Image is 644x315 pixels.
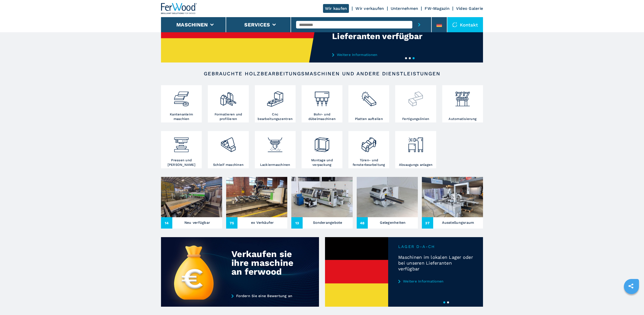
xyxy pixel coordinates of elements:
img: Neu verfügbar [161,177,222,217]
a: Montage und verpackung [302,131,342,168]
h3: Türen- und fensterbearbeitung [350,158,388,167]
h3: Sonderangebote [313,219,342,226]
span: 37 [422,217,433,229]
a: Unternehmen [391,6,418,11]
img: sezionatrici_2.png [360,86,378,108]
a: Fordern Sie eine Bewertung an [231,294,301,298]
img: Kontakt [452,22,457,27]
img: lavorazione_porte_finestre_2.png [360,132,378,153]
button: submit-button [412,17,426,32]
button: 2 [447,301,449,303]
img: levigatrici_2.png [220,132,237,153]
h3: Formatieren und profilieren [209,112,247,121]
h3: Schleif maschinen [213,163,244,167]
span: 14 [161,217,172,229]
a: Fertigungslinien [395,85,436,122]
a: Sonderangebote 13Sonderangebote [291,177,352,229]
img: linee_di_produzione_2.png [407,86,424,108]
h3: Pressen und [PERSON_NAME] [162,158,200,167]
h2: Gebrauchte Holzbearbeitungsmaschinen und andere Dienstleistungen [177,71,467,77]
h3: Montage und verpackung [303,158,341,167]
h3: Cnc bearbeitungszentren [256,112,294,121]
span: 48 [357,217,368,229]
a: Türen- und fensterbearbeitung [348,131,389,168]
a: ex Verkäufer 75ex Verkäufer [226,177,287,229]
button: 1 [443,301,445,303]
div: Verkaufen sie ihre maschine an ferwood [231,250,297,276]
img: Verkaufen sie ihre maschine an ferwood [161,237,319,307]
img: montaggio_imballaggio_2.png [313,132,331,153]
img: bordatrici_1.png [173,86,190,108]
button: Maschinen [176,22,208,28]
a: Video Galerie [456,6,483,11]
div: Kontakt [447,17,483,32]
img: centro_di_lavoro_cnc_2.png [266,86,284,108]
img: ex Verkäufer [226,177,287,217]
a: Kantenanleim maschien [161,85,202,122]
a: Pressen und [PERSON_NAME] [161,131,202,168]
h3: ex Verkäufer [251,219,274,226]
button: 1 [405,57,407,59]
img: pressa-strettoia.png [173,132,190,153]
h3: Fertigungslinien [402,117,429,121]
img: aspirazione_1.png [407,132,424,153]
h3: Automatisierung [449,117,476,121]
a: Absaugungs anlagen [395,131,436,168]
a: sharethis [625,280,637,292]
a: Ausstellungsraum37Ausstellungsraum [422,177,483,229]
span: 75 [226,217,237,229]
a: Wir verkaufen [355,6,384,11]
a: Wir kaufen [323,4,349,13]
img: verniciatura_1.png [266,132,284,153]
img: automazione.png [454,86,471,108]
h3: Neu verfügbar [184,219,210,226]
h3: Platten aufteilen [355,117,383,121]
h3: Kantenanleim maschien [162,112,200,121]
h3: Ausstellungsraum [442,219,474,226]
img: Sonderangebote [291,177,352,217]
iframe: Chat [623,292,640,311]
a: Weitere Informationen [332,53,431,57]
img: Gelegenheiten [357,177,418,217]
button: 3 [413,57,415,59]
h3: Bohr- und dübelmaschinen [303,112,341,121]
img: Ferwood [161,3,197,14]
a: Neu verfügbar 14Neu verfügbar [161,177,222,229]
button: Services [244,22,270,28]
a: Platten aufteilen [348,85,389,122]
h3: Gelegenheiten [380,219,406,226]
a: Gelegenheiten48Gelegenheiten [357,177,418,229]
a: Formatieren und profilieren [208,85,249,122]
img: foratrici_inseritrici_2.png [313,86,331,108]
img: Ausstellungsraum [422,177,483,217]
button: 2 [409,57,411,59]
a: FW-Magazin [425,6,450,11]
span: 13 [291,217,303,229]
img: squadratrici_2.png [220,86,237,108]
a: Schleif maschinen [208,131,249,168]
a: Weitere Informationen [398,279,473,283]
h3: Lackiermaschinen [260,163,290,167]
a: Automatisierung [442,85,483,122]
img: Maschinen im lokalen Lager oder bei unseren Lieferanten verfügbar [325,237,388,307]
h3: Absaugungs anlagen [399,163,433,167]
a: Lackiermaschinen [255,131,296,168]
a: Bohr- und dübelmaschinen [302,85,342,122]
a: Cnc bearbeitungszentren [255,85,296,122]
